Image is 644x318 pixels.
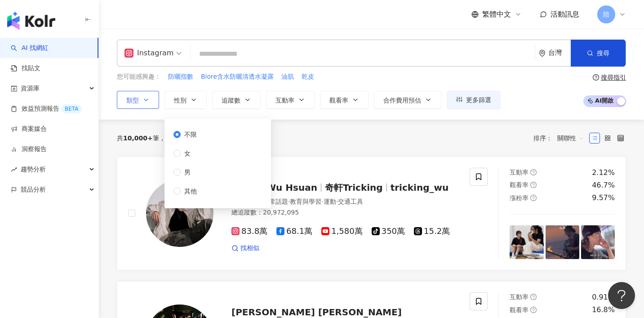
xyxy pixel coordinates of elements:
[288,198,290,205] span: ·
[320,91,369,109] button: 觀看率
[302,72,314,81] span: 乾皮
[275,97,294,104] span: 互動率
[482,9,511,19] span: 繁體中文
[266,91,315,109] button: 互動率
[181,148,194,158] span: 女
[530,307,537,313] span: question-circle
[11,145,47,154] a: 洞察報告
[592,180,615,190] div: 46.7%
[324,198,336,205] span: 運動
[466,96,491,103] span: 更多篩選
[530,294,537,300] span: question-circle
[592,168,615,178] div: 2.12%
[231,208,459,217] div: 總追蹤數 ： 20,972,095
[231,197,459,206] div: 網紅類型 ：
[510,181,529,188] span: 觀看率
[530,195,537,201] span: question-circle
[325,182,383,193] span: 奇軒Tricking
[21,179,46,200] span: 競品分析
[530,182,537,188] span: question-circle
[181,186,200,196] span: 其他
[581,225,615,259] img: post-image
[592,193,615,203] div: 9.57%
[231,307,402,318] span: [PERSON_NAME] [PERSON_NAME]
[222,97,240,104] span: 追蹤數
[168,72,194,82] button: 防曬指數
[11,104,82,113] a: 效益預測報告BETA
[124,46,173,60] div: Instagram
[548,49,571,57] div: 台灣
[510,306,529,314] span: 觀看率
[117,157,626,270] a: KOL Avatar吳奇軒Wu Hsuan奇軒Trickingtricking_wu網紅類型：日常話題·教育與學習·運動·交通工具總追蹤數：20,972,09583.8萬68.1萬1,580萬3...
[263,198,288,205] span: 日常話題
[168,72,193,81] span: 防曬指數
[383,97,421,104] span: 合作費用預估
[21,159,46,179] span: 趨勢分析
[281,72,294,81] span: 油肌
[11,166,17,173] span: rise
[592,305,615,315] div: 16.8%
[338,198,363,205] span: 交通工具
[510,194,529,202] span: 漲粉率
[597,49,609,57] span: 搜尋
[301,72,315,82] button: 乾皮
[201,72,274,81] span: Biore含水防曬清透水凝露
[281,72,294,82] button: 油肌
[117,72,161,81] span: 您可能感興趣：
[539,50,546,57] span: environment
[117,134,159,142] div: 共 筆
[200,72,274,82] button: Biore含水防曬清透水凝露
[321,227,363,236] span: 1,580萬
[391,182,449,193] span: tricking_wu
[212,91,261,109] button: 追蹤數
[336,198,338,205] span: ·
[240,244,259,253] span: 找相似
[447,91,501,109] button: 更多篩選
[329,97,348,104] span: 觀看率
[159,134,184,142] span: 條件 ：
[414,227,450,236] span: 15.2萬
[276,227,312,236] span: 68.1萬
[146,179,213,247] img: KOL Avatar
[11,64,40,73] a: 找貼文
[557,131,584,145] span: 關聯性
[7,12,55,30] img: logo
[174,97,187,104] span: 性別
[551,10,579,18] span: 活動訊息
[510,225,543,259] img: post-image
[231,244,259,253] a: 找相似
[374,91,441,109] button: 合作費用預估
[530,169,537,175] span: question-circle
[123,134,153,142] span: 10,000+
[510,169,529,176] span: 互動率
[601,74,626,81] div: 搜尋指引
[608,282,635,309] iframe: Help Scout Beacon - Open
[117,91,159,109] button: 類型
[603,9,609,19] span: 陪
[533,131,589,145] div: 排序：
[181,167,194,177] span: 男
[231,227,267,236] span: 83.8萬
[290,198,321,205] span: 教育與學習
[266,182,317,193] span: Wu Hsuan
[571,40,626,67] button: 搜尋
[510,293,529,300] span: 互動率
[11,44,49,53] a: searchAI 找網紅
[546,225,579,259] img: post-image
[164,91,207,109] button: 性別
[21,78,40,99] span: 資源庫
[126,97,139,104] span: 類型
[321,198,323,205] span: ·
[593,74,599,81] span: question-circle
[372,227,405,236] span: 350萬
[181,130,200,139] span: 不限
[592,292,615,302] div: 0.91%
[11,125,47,134] a: 商案媒合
